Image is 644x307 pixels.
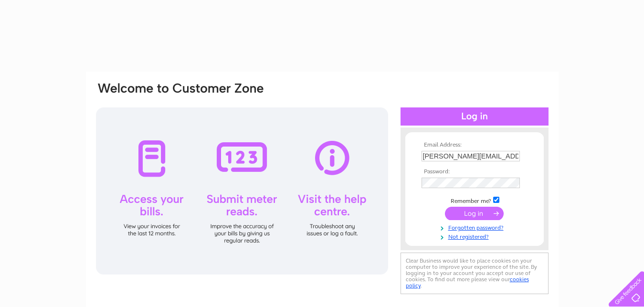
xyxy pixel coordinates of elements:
div: Clear Business would like to place cookies on your computer to improve your experience of the sit... [401,253,549,294]
a: Not registered? [422,232,530,241]
th: Email Address: [419,142,530,148]
input: Submit [445,207,504,220]
td: Remember me? [419,195,530,205]
a: cookies policy [406,276,529,289]
a: Forgotten password? [422,222,530,232]
th: Password: [419,169,530,175]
